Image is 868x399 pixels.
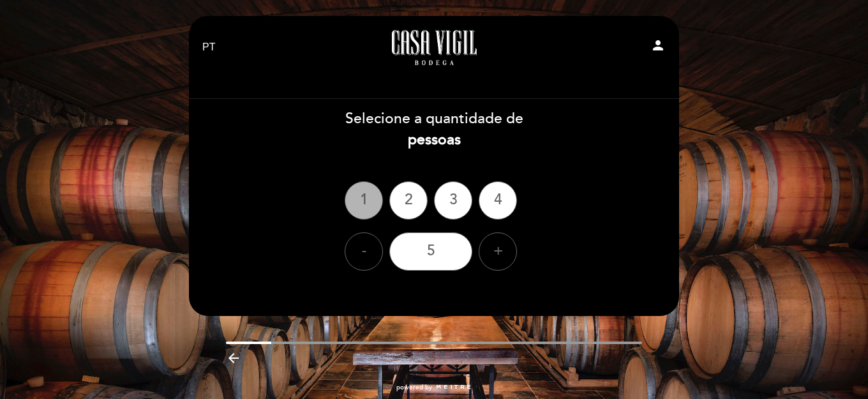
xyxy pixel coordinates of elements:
b: pessoas [408,131,461,149]
div: 2 [389,181,428,220]
i: person [650,38,666,53]
div: 3 [434,181,472,220]
img: MEITRE [435,384,472,391]
div: Selecione a quantidade de [188,109,680,151]
div: 1 [345,181,383,220]
i: arrow_backward [226,350,241,366]
a: powered by [396,383,472,392]
div: 5 [389,232,472,271]
div: - [345,232,383,271]
div: 4 [479,181,517,220]
div: + [479,232,517,271]
span: powered by [396,383,432,392]
button: person [650,38,666,57]
a: Casa Vigil - Restaurante [354,30,514,65]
